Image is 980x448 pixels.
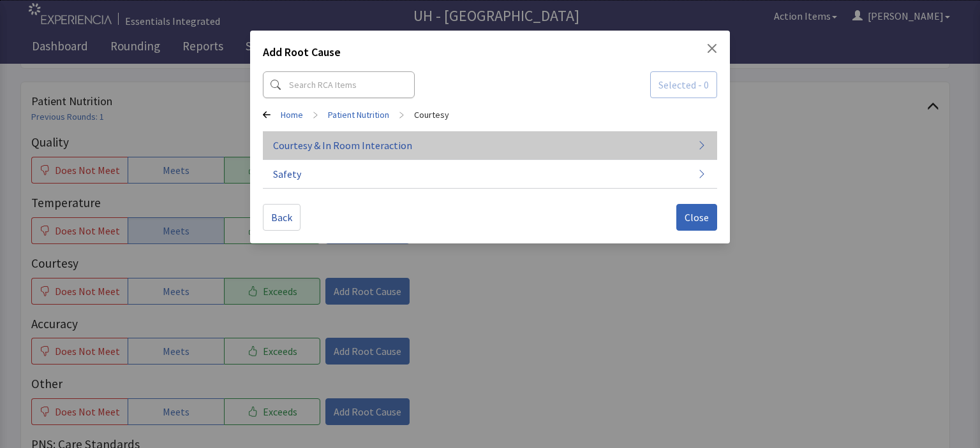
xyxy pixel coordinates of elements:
[263,71,415,98] input: Search RCA Items
[263,131,717,160] button: Courtesy & In Room Interaction
[399,102,404,127] span: >
[328,108,389,121] a: Patient Nutrition
[281,108,303,121] a: Home
[685,210,709,225] span: Close
[263,160,717,189] button: Safety
[273,138,412,153] span: Courtesy & In Room Interaction
[263,204,301,231] button: Back
[676,204,717,231] button: Close
[414,108,449,121] a: Courtesy
[271,210,292,225] span: Back
[263,43,341,66] h2: Add Root Cause
[273,166,301,182] span: Safety
[313,102,318,127] span: >
[707,43,717,54] button: Close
